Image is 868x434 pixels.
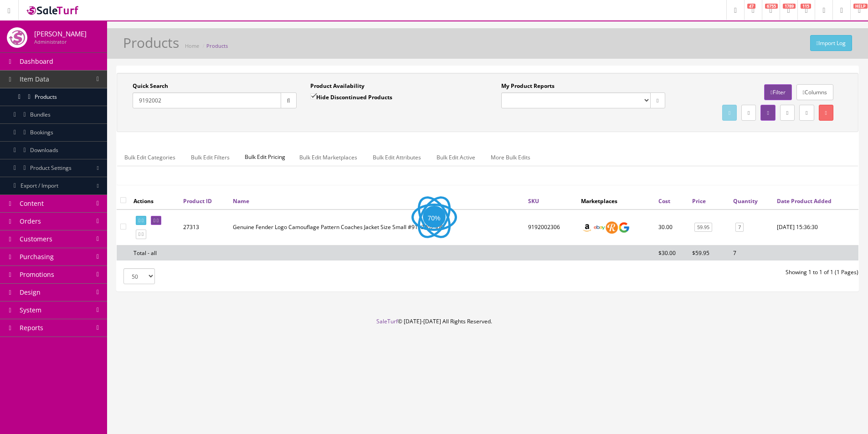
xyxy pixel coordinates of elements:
a: Cost [658,197,670,205]
a: Bulk Edit Categories [117,148,183,166]
td: $30.00 [655,245,688,260]
td: $59.95 [688,245,730,260]
img: Andy Gough [7,27,27,48]
span: Design [20,288,41,296]
a: Columns [796,84,833,100]
a: Price [692,197,706,205]
span: 47 [747,4,755,9]
a: 7 [735,223,744,232]
span: 1789 [783,4,796,9]
span: Dashboard [20,57,53,66]
td: Total - all [130,245,180,260]
h1: Products [123,35,179,50]
a: SKU [528,197,539,205]
a: SaleTurf [376,317,398,325]
label: Hide Discontinued Products [310,92,392,102]
label: Product Availability [310,82,365,90]
a: Bulk Edit Attributes [365,148,428,166]
span: Bundles [30,111,51,118]
span: Customers [20,235,52,243]
a: 59.95 [694,223,712,232]
span: Downloads [30,146,58,154]
td: Genuine Fender Logo Camouflage Pattern Coaches Jacket Size Small #9192002306 [229,209,524,245]
a: Product ID [183,197,212,205]
a: Import Log [810,35,852,51]
span: 115 [801,4,811,9]
img: amazon [581,221,593,234]
input: Search [133,92,281,108]
span: Promotions [20,270,54,279]
img: ebay [593,221,606,234]
span: System [20,306,41,314]
a: Quantity [733,197,758,205]
span: Orders [20,217,41,225]
span: Content [20,199,44,208]
a: Date Product Added [777,197,832,205]
img: google_shopping [618,221,630,234]
span: Item Data [20,75,49,83]
a: Filter [764,84,791,100]
label: Quick Search [133,82,168,90]
span: Products [35,93,57,101]
label: My Product Reports [501,82,555,90]
th: Marketplaces [577,193,655,209]
a: Products [206,42,228,49]
span: Reports [20,323,43,332]
div: Showing 1 to 1 of 1 (1 Pages) [488,268,865,276]
td: 27313 [180,209,229,245]
td: 9192002306 [524,209,578,245]
td: 30.00 [655,209,688,245]
a: More Bulk Edits [483,148,538,166]
td: 7 [729,245,773,260]
a: Bulk Edit Active [429,148,483,166]
a: Bulk Edit Filters [184,148,237,166]
span: Bookings [30,128,53,136]
span: HELP [853,4,868,9]
span: 6755 [765,4,778,9]
a: Name [233,197,249,205]
th: Actions [130,193,180,209]
span: Product Settings [30,164,72,172]
span: Bulk Edit Pricing [238,148,292,166]
img: reverb [606,221,618,234]
h4: [PERSON_NAME] [34,30,87,38]
a: Bulk Edit Marketplaces [292,148,365,166]
span: Purchasing [20,252,54,261]
td: 2021-06-23 15:36:30 [773,209,858,245]
img: SaleTurf [26,4,80,16]
a: Home [185,42,199,49]
input: Hide Discontinued Products [310,93,316,99]
small: Administrator [34,38,67,45]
